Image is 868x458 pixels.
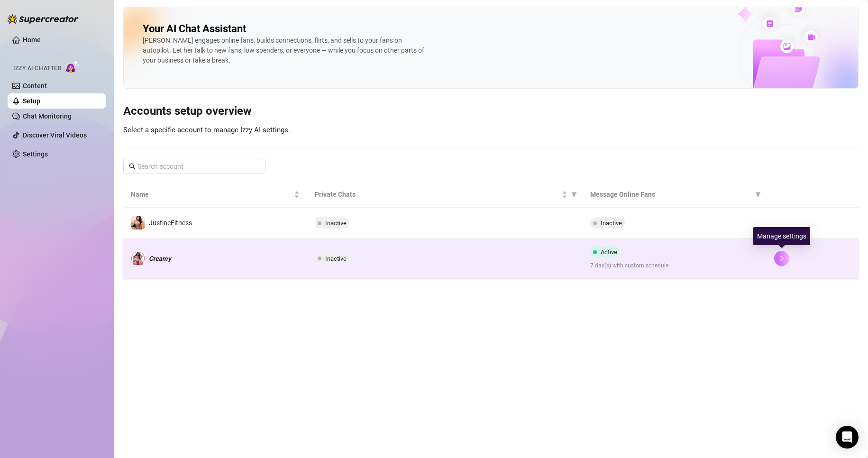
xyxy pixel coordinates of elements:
[571,192,577,197] span: filter
[131,216,145,229] img: JustineFitness
[23,112,72,120] a: Chat Monitoring
[601,248,617,256] span: Active
[8,14,79,24] img: logo-BBDzfeDw.svg
[149,219,192,227] span: JustineFitness
[123,104,859,119] h3: Accounts setup overview
[774,251,789,266] button: right
[131,252,145,265] img: 𝘾𝙧𝙚𝙖𝙢𝙮
[569,187,579,202] span: filter
[149,255,171,262] span: 𝘾𝙧𝙚𝙖𝙢𝙮
[23,150,48,158] a: Settings
[123,126,290,134] span: Select a specific account to manage Izzy AI settings.
[590,189,751,200] span: Message Online Fans
[325,255,347,262] span: Inactive
[143,36,427,65] div: [PERSON_NAME] engages online fans, builds connections, flirts, and sells to your fans on autopilo...
[137,161,252,172] input: Search account
[836,426,859,449] div: Open Intercom Messenger
[753,187,763,202] span: filter
[23,131,87,139] a: Discover Viral Videos
[315,189,560,200] span: Private Chats
[325,220,347,227] span: Inactive
[143,22,246,36] h2: Your AI Chat Assistant
[123,182,307,208] th: Name
[601,220,622,227] span: Inactive
[23,82,47,90] a: Content
[23,97,40,105] a: Setup
[129,163,136,170] span: search
[753,227,810,245] div: Manage settings
[778,255,785,262] span: right
[590,261,759,270] span: 7 day(s) with custom schedule
[307,182,583,208] th: Private Chats
[755,192,761,197] span: filter
[23,36,41,44] a: Home
[65,60,80,74] img: AI Chatter
[131,189,292,200] span: Name
[13,64,61,73] span: Izzy AI Chatter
